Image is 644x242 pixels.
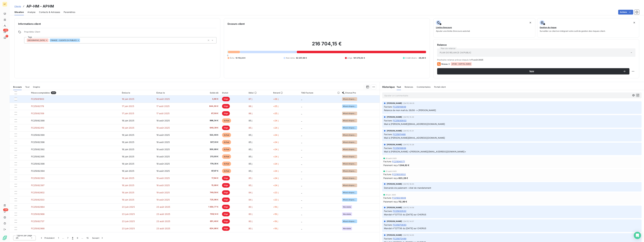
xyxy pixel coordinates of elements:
span: -36,00 € [418,57,426,59]
span: _ [301,184,302,187]
span: 8 [72,236,73,239]
span: 85 j [249,148,252,151]
span: 25 [16,236,18,239]
span: Gestion du risque [540,26,556,29]
span: Analyse [27,11,35,14]
span: litige [222,97,230,101]
span: litige [222,219,230,224]
span: Facture : [384,147,392,150]
span: [PERSON_NAME] [387,143,402,146]
span: Niveau 3 [441,63,450,65]
span: Facture : [384,133,392,136]
span: 18 juin 2025 [122,148,134,151]
span: Portail client [434,86,446,88]
span: _ [301,198,302,201]
span: 11 août 2025 [471,59,483,61]
span: Mise à disposition comptable [343,105,356,107]
span: FC25062533 [31,198,45,201]
span: FC25062109 [31,112,44,115]
span: Mise à disposition comptable [343,127,356,129]
span: +25 j [273,105,278,107]
span: 823,28 € [398,177,408,180]
span: litige [222,111,230,116]
span: +24 j [273,119,278,122]
span: Mise à disposition du destinataire [343,148,356,150]
span: 85 j [249,134,252,136]
span: _ [301,220,302,223]
span: échue [222,140,231,144]
span: [PERSON_NAME] [387,129,402,132]
span: +23 j [273,198,278,201]
span: 1 350,77 € [193,205,218,208]
span: 749,58 € [193,191,218,194]
div: Solde dû [193,92,218,94]
span: 18 juin 2025 [122,162,134,165]
span: [DATE] 15:28 [403,144,414,145]
span: 179,35 € [193,162,218,165]
span: 19 août 2025 [156,198,170,201]
span: FC25023609 [392,196,406,199]
span: En cours [13,86,22,88]
button: Actions [618,10,633,15]
span: Limite d’encours [436,26,452,29]
span: Mandat n°127736 du [DATE] sur CHORUS [384,227,426,230]
span: 18 juin 2025 [122,177,134,179]
span: 18 juin 2025 [122,119,134,122]
span: Mise à disposition du destinataire [343,170,356,172]
span: +26 j [273,98,278,100]
span: litige [222,197,230,202]
span: 0 [227,54,228,57]
h6: Encours client [228,22,245,26]
span: 709,14 € [193,213,218,216]
span: Ajouter une limite d’encours autorisé [436,30,470,32]
a: Clients [14,5,21,8]
span: 85 j [249,155,252,158]
span: 85 j [249,141,252,143]
span: 18 août 2025 [156,134,170,136]
span: Facture : [384,209,392,213]
span: +19 j [273,206,278,208]
span: +23 j [273,191,278,194]
span: FC25062388 [31,119,45,122]
span: [PERSON_NAME] [387,183,402,185]
span: [DATE] 15:31 [403,130,414,132]
span: FC25062398 [31,162,45,165]
span: Échu [230,57,234,59]
span: 85 j [249,177,252,179]
span: FC25072489 [393,237,406,240]
span: FC25010809 [393,147,406,150]
span: FC25072683 [393,223,406,226]
span: Surveiller ce client en intégrant votre outil de gestion des risques client. [540,30,606,32]
h2: 216 704,15 € [228,41,426,50]
span: _ [301,119,302,122]
span: Mise à disposition du destinataire [343,184,356,186]
span: +19 j [273,227,278,230]
span: 23 août 2025 [156,206,170,208]
span: Relance de mon mail du 26/08 -> [PERSON_NAME] [384,109,436,111]
button: 9 [75,235,80,241]
span: +24 j [273,155,278,158]
span: 522,48 € [193,134,218,137]
span: _ [301,191,302,194]
span: Tout [397,86,401,88]
span: FRANCE - CLIENTS CH PUBLICS [51,39,77,41]
span: FC25040171 [392,160,405,163]
span: 17 août 2025 [156,112,170,115]
span: Mail à [PERSON_NAME] <[PERSON_NAME][EMAIL_ADDRESS][DOMAIN_NAME]> [384,150,466,153]
span: 18 juin 2025 [122,170,134,172]
span: 18 août 2025 [156,126,170,129]
span: Facture : [383,173,392,176]
span: 80 j [249,206,252,208]
div: Retard [273,92,298,94]
span: 87,08 € [193,112,218,115]
span: 18 août 2025 [156,148,170,151]
span: [PERSON_NAME] [387,102,402,105]
span: [PERSON_NAME] [387,234,402,236]
span: 364 [51,91,56,94]
span: litige [222,226,230,231]
span: FC25062393 [31,177,45,179]
span: 87 j [249,98,252,100]
span: 23 août 2025 [156,220,170,223]
span: [DATE] 14:55 [403,234,414,236]
span: Mise à disposition du destinataire [343,141,356,143]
